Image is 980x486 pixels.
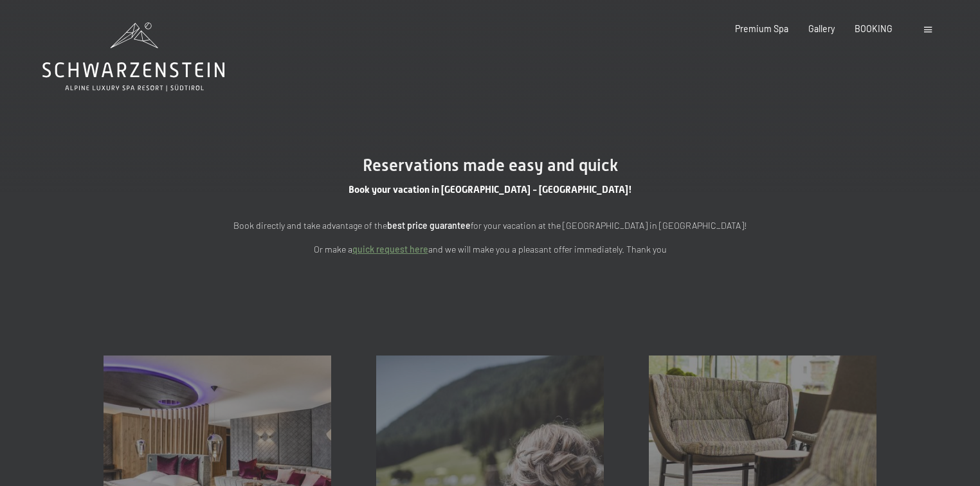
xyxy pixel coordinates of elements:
[363,156,618,175] span: Reservations made easy and quick
[349,184,632,195] span: Book your vacation in [GEOGRAPHIC_DATA] - [GEOGRAPHIC_DATA]!
[735,23,788,34] a: Premium Spa
[207,242,773,257] p: Or make a and we will make you a pleasant offer immediately. Thank you
[207,219,773,233] p: Book directly and take advantage of the for your vacation at the [GEOGRAPHIC_DATA] in [GEOGRAPHIC...
[808,23,835,34] a: Gallery
[352,244,428,255] a: quick request here
[855,23,893,34] a: BOOKING
[387,220,471,231] strong: best price guarantee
